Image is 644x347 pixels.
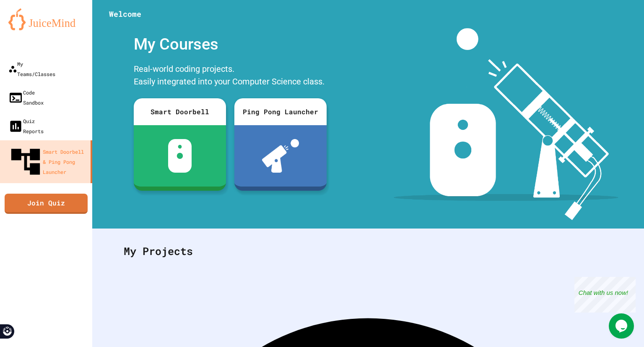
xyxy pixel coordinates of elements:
img: banner-image-my-projects.png [394,28,618,220]
div: My Courses [130,28,331,60]
div: My Projects [115,235,621,268]
div: Real-world coding projects. Easily integrated into your Computer Science class. [130,60,331,92]
div: Smart Doorbell & Ping Pong Launcher [8,145,87,179]
div: Smart Doorbell [134,98,226,125]
img: sdb-white.svg [168,139,192,173]
img: logo-orange.svg [8,8,84,30]
a: Join Quiz [5,194,88,214]
iframe: chat widget [574,277,636,313]
div: Quiz Reports [8,116,44,136]
div: My Teams/Classes [8,59,55,79]
div: Code Sandbox [8,87,44,108]
iframe: chat widget [609,313,636,339]
img: ppl-with-ball.png [262,139,299,173]
div: Ping Pong Launcher [234,98,327,125]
